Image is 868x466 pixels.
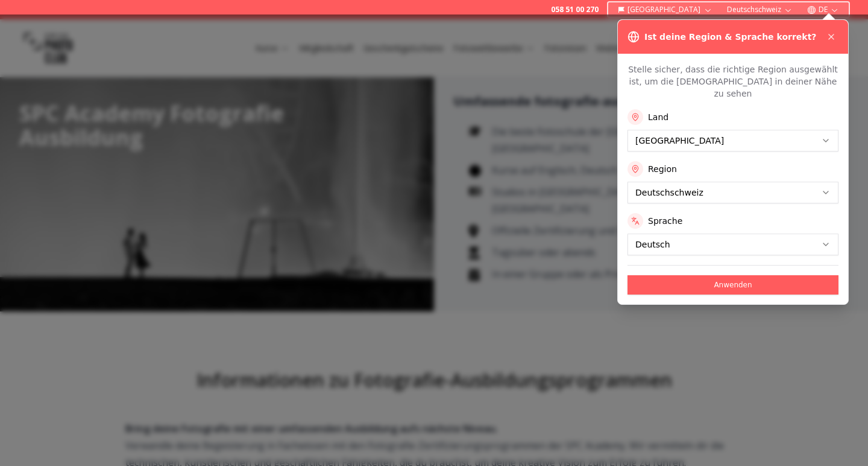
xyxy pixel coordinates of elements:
[613,2,717,17] button: [GEOGRAPHIC_DATA]
[627,275,838,295] button: Anwenden
[648,215,682,227] label: Sprache
[551,5,599,14] a: 058 51 00 270
[648,163,677,175] label: Region
[627,63,838,100] p: Stelle sicher, dass die richtige Region ausgewählt ist, um die [DEMOGRAPHIC_DATA] in deiner Nähe ...
[648,111,668,123] label: Land
[644,31,816,43] h3: Ist deine Region & Sprache korrekt?
[722,2,797,17] button: Deutschschweiz
[802,2,844,17] button: DE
